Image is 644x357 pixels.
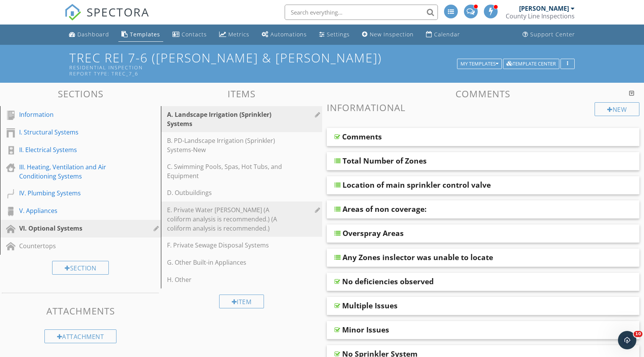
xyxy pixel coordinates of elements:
[77,31,109,38] div: Dashboard
[69,70,460,77] div: Report Type: TREC_7_6
[316,28,353,42] a: Settings
[506,12,575,20] div: County Line Inspections
[167,188,289,197] div: D. Outbuildings
[359,28,417,42] a: New Inspection
[342,132,382,141] div: Comments
[182,31,207,38] div: Contacts
[66,28,112,42] a: Dashboard
[19,206,125,215] div: V. Appliances
[216,28,252,42] a: Metrics
[370,31,414,38] div: New Inspection
[87,4,149,20] span: SPECTORA
[503,59,559,69] button: Template Center
[167,136,289,154] div: B. PD-Landscape Irrigation (Sprinkler) Systems-New
[228,31,249,38] div: Metrics
[167,110,289,128] div: A. Landscape Irrigation (Sprinkler) Systems
[618,331,636,349] iframe: Intercom live chat
[169,28,210,42] a: Contacts
[167,205,289,233] div: E. Private Water [PERSON_NAME] (A coliform analysis is recommended.) (A coliform analysis is reco...
[327,102,640,113] h3: Informational
[342,229,404,238] div: Overspray Areas
[503,60,559,67] a: Template Center
[69,51,575,77] h1: TREC REI 7-6 ([PERSON_NAME] & [PERSON_NAME])
[519,28,578,42] a: Support Center
[167,275,289,284] div: H. Other
[44,329,117,343] div: Attachment
[285,5,438,20] input: Search everything...
[19,188,125,198] div: IV. Plumbing Systems
[327,88,640,99] h3: Comments
[423,28,463,42] a: Calendar
[342,301,398,310] div: Multiple Issues
[259,28,310,42] a: Automations (Advanced)
[634,331,642,337] span: 10
[52,261,109,275] div: Section
[342,325,389,334] div: Minor Issues
[342,205,426,214] div: Areas of non coverage:
[167,241,289,250] div: F. Private Sewage Disposal Systems
[167,162,289,180] div: C. Swimming Pools, Spas, Hot Tubs, and Equipment
[219,295,264,308] div: Item
[327,31,350,38] div: Settings
[270,31,307,38] div: Automations
[19,162,125,181] div: III. Heating, Ventilation and Air Conditioning Systems
[530,31,575,38] div: Support Center
[457,59,502,69] button: My Templates
[519,5,569,12] div: [PERSON_NAME]
[506,61,556,67] div: Template Center
[64,10,149,26] a: SPECTORA
[19,110,125,119] div: Information
[342,156,427,165] div: Total Number of Zones
[118,28,163,42] a: Templates
[130,31,160,38] div: Templates
[161,88,322,99] h3: Items
[19,145,125,154] div: II. Electrical Systems
[460,61,498,67] div: My Templates
[19,128,125,137] div: I. Structural Systems
[342,180,491,190] div: Location of main sprinkler control valve
[342,253,493,262] div: Any Zones inslector was unable to locate
[342,277,434,286] div: No deficiencies observed
[595,102,639,116] div: New
[19,224,125,233] div: VI. Optional Systems
[69,64,460,70] div: Residential Inspection
[64,4,81,21] img: The Best Home Inspection Software - Spectora
[434,31,460,38] div: Calendar
[19,241,125,251] div: Countertops
[167,258,289,267] div: G. Other Built-in Appliances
